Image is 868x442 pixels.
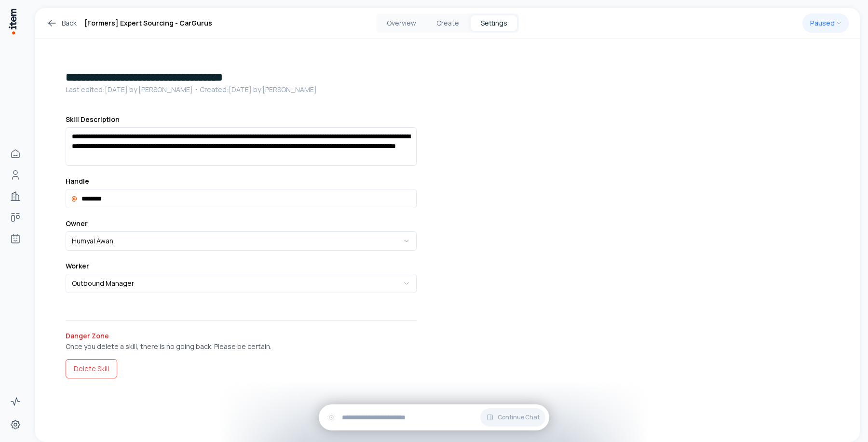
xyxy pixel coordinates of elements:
p: Last edited: [DATE] by [PERSON_NAME] ・Created: [DATE] by [PERSON_NAME] [66,85,417,94]
label: Skill Description [66,116,417,123]
a: Deals [6,208,25,227]
span: Continue Chat [498,414,540,421]
a: Home [6,144,25,163]
button: Overview [378,15,424,31]
a: Activity [6,392,25,411]
a: Companies [6,187,25,206]
h3: Danger Zone [66,332,417,340]
h1: [Formers] Expert Sourcing - CarGurus [84,17,212,29]
img: Item Brain Logo [8,8,17,35]
a: People [6,165,25,185]
a: Settings [6,415,25,434]
a: Agents [6,229,25,248]
button: Create [424,15,471,31]
button: Delete Skill [66,359,117,378]
label: Owner [66,220,417,228]
button: Continue Chat [480,408,545,427]
label: Handle [66,177,417,185]
span: @ [66,189,77,208]
a: Back [46,17,77,29]
p: Once you delete a skill, there is no going back. Please be certain. [66,342,417,351]
button: Settings [471,15,517,31]
label: Worker [66,262,417,270]
div: Continue Chat [319,404,549,430]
